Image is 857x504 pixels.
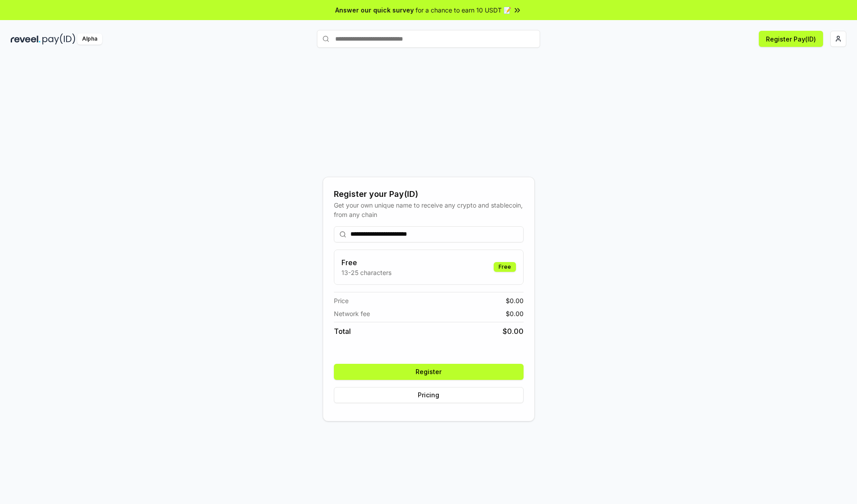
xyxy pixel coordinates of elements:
[341,257,391,268] h3: Free
[503,326,524,337] span: $ 0.00
[506,309,524,318] span: $ 0.00
[759,31,823,47] button: Register Pay(ID)
[416,5,511,15] span: for a chance to earn 10 USDT 📝
[334,188,524,200] div: Register your Pay(ID)
[42,33,75,45] img: pay_id
[334,364,524,380] button: Register
[334,326,351,337] span: Total
[334,309,370,318] span: Network fee
[494,262,516,272] div: Free
[334,387,524,403] button: Pricing
[506,296,524,305] span: $ 0.00
[77,33,102,45] div: Alpha
[11,33,41,45] img: reveel_dark
[334,296,349,305] span: Price
[334,200,524,219] div: Get your own unique name to receive any crypto and stablecoin, from any chain
[335,5,414,15] span: Answer our quick survey
[341,268,391,277] p: 13-25 characters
